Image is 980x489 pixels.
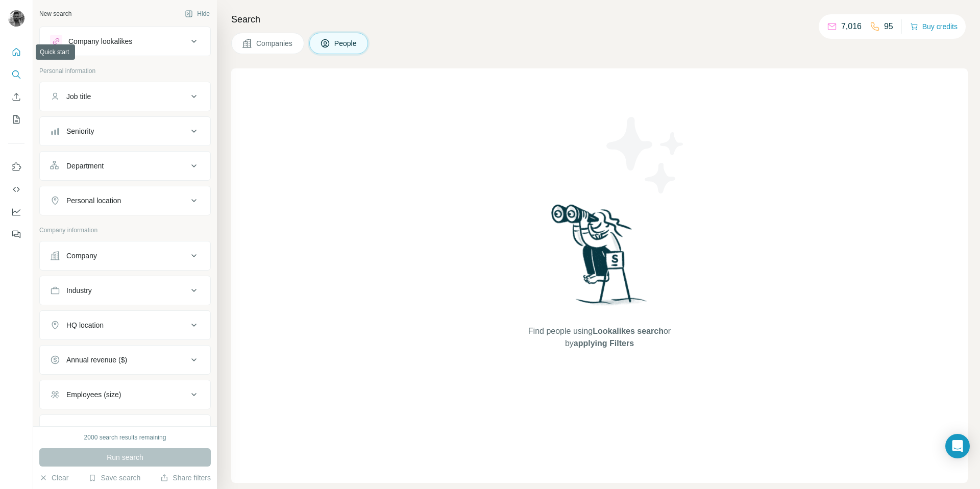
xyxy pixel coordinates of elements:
div: Seniority [66,126,94,136]
div: Employees (size) [66,389,121,400]
button: Company [40,243,210,268]
div: Personal location [66,195,121,206]
div: Department [66,161,104,171]
button: Save search [88,473,140,483]
div: 2000 search results remaining [84,433,166,442]
button: Clear [39,473,68,483]
button: Use Surfe API [8,180,24,199]
span: Lookalikes search [593,327,664,335]
h4: Search [231,12,968,27]
button: Personal location [40,188,210,213]
button: Industry [40,278,210,303]
button: Use Surfe on LinkedIn [8,158,24,176]
p: 95 [884,20,893,33]
button: Hide [178,6,217,21]
button: Dashboard [8,203,24,221]
div: Annual revenue ($) [66,355,127,365]
button: Job title [40,84,210,109]
div: New search [39,9,71,18]
p: Company information [39,226,211,235]
span: Companies [256,38,293,48]
div: Job title [66,91,91,102]
button: Department [40,154,210,178]
button: Enrich CSV [8,88,24,106]
p: 7,016 [841,20,862,33]
div: Industry [66,285,92,296]
button: My lists [8,110,24,129]
div: Company lookalikes [68,36,132,46]
button: Buy credits [910,19,958,34]
button: HQ location [40,313,210,337]
div: Open Intercom Messenger [945,434,970,458]
img: Surfe Illustration - Stars [600,109,692,201]
div: Company [66,251,97,261]
div: Technologies [66,424,108,434]
button: Search [8,65,24,84]
img: Surfe Illustration - Woman searching with binoculars [547,202,653,315]
div: HQ location [66,320,104,330]
button: Technologies [40,417,210,442]
span: Find people using or by [518,325,681,350]
span: applying Filters [574,339,634,348]
img: Avatar [8,10,24,27]
button: Quick start [8,43,24,61]
button: Company lookalikes [40,29,210,54]
button: Share filters [160,473,211,483]
button: Seniority [40,119,210,143]
span: People [334,38,358,48]
button: Employees (size) [40,382,210,407]
button: Annual revenue ($) [40,348,210,372]
button: Feedback [8,225,24,243]
p: Personal information [39,66,211,76]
